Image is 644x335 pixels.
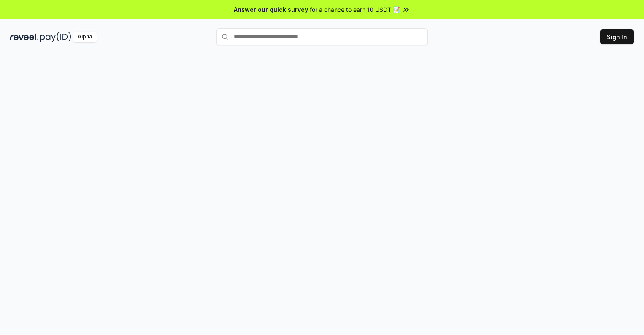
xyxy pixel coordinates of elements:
[600,29,634,44] button: Sign In
[10,32,38,42] img: reveel_dark
[73,32,97,42] div: Alpha
[234,5,308,14] span: Answer our quick survey
[310,5,400,14] span: for a chance to earn 10 USDT 📝
[40,32,71,42] img: pay_id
